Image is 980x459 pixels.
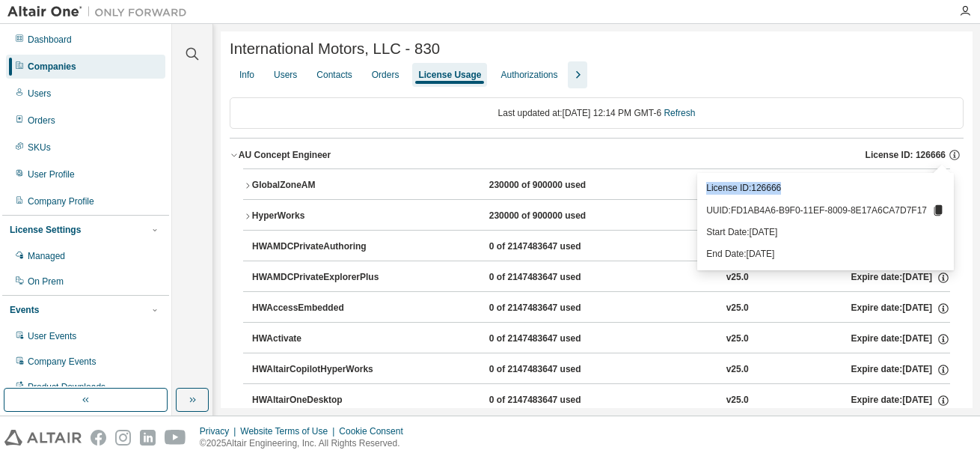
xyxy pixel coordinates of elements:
[726,271,749,285] div: v25.0
[28,356,96,368] div: Company Events
[489,271,624,285] div: 0 of 2147483647 used
[851,363,950,377] div: Expire date: [DATE]
[28,142,51,153] div: SKUs
[706,204,945,217] p: UUID: FD1AB4A6-B9F0-11EF-8009-8E17A6CA7D7F17
[28,168,75,180] div: User Profile
[28,330,76,342] div: User Events
[28,250,65,262] div: Managed
[10,304,39,316] div: Events
[252,261,950,294] button: HWAMDCPrivateExplorerPlus0 of 2147483647 usedv25.0Expire date:[DATE]
[489,332,624,346] div: 0 of 2147483647 used
[252,231,950,264] button: HWAMDCPrivateAuthoring0 of 2147483647 usedv25.0Expire date:[DATE]
[851,394,950,407] div: Expire date: [DATE]
[252,210,387,223] div: HyperWorks
[200,437,412,450] p: © 2025 Altair Engineering, Inc. All Rights Reserved.
[252,394,387,407] div: HWAltairOneDesktop
[230,139,964,171] button: AU Concept EngineerLicense ID: 126666
[4,430,82,446] img: altair_logo.svg
[851,332,950,346] div: Expire date: [DATE]
[243,200,950,233] button: HyperWorks230000 of 900000 usedv25.0Expire date:[DATE]
[489,363,624,377] div: 0 of 2147483647 used
[726,302,749,315] div: v25.0
[230,40,440,58] span: International Motors, LLC - 830
[372,69,399,81] div: Orders
[252,353,950,386] button: HWAltairCopilotHyperWorks0 of 2147483647 usedv25.0Expire date:[DATE]
[489,240,624,254] div: 0 of 2147483647 used
[252,363,387,377] div: HWAltairCopilotHyperWorks
[230,97,964,129] div: Last updated at: [DATE] 12:14 PM GMT-6
[28,276,64,288] div: On Prem
[489,210,624,223] div: 230000 of 900000 used
[200,425,240,437] div: Privacy
[239,69,254,81] div: Info
[115,430,131,446] img: instagram.svg
[851,271,950,285] div: Expire date: [DATE]
[418,69,481,81] div: License Usage
[706,226,945,239] p: Start Date: [DATE]
[664,108,695,118] a: Refresh
[252,179,387,192] div: GlobalZoneAM
[339,425,411,437] div: Cookie Consent
[91,430,106,446] img: facebook.svg
[252,302,387,315] div: HWAccessEmbedded
[240,425,339,437] div: Website Terms of Use
[726,363,749,377] div: v25.0
[500,69,557,81] div: Authorizations
[28,88,51,100] div: Users
[252,271,387,285] div: HWAMDCPrivateExplorerPlus
[489,394,624,407] div: 0 of 2147483647 used
[252,332,387,346] div: HWActivate
[274,69,297,81] div: Users
[706,248,945,261] p: End Date: [DATE]
[28,195,94,207] div: Company Profile
[28,61,76,73] div: Companies
[866,149,946,161] span: License ID: 126666
[726,394,749,407] div: v25.0
[165,430,186,446] img: youtube.svg
[489,179,624,192] div: 230000 of 900000 used
[28,115,55,127] div: Orders
[489,302,624,315] div: 0 of 2147483647 used
[252,240,387,254] div: HWAMDCPrivateAuthoring
[851,302,950,315] div: Expire date: [DATE]
[140,430,156,446] img: linkedin.svg
[252,292,950,325] button: HWAccessEmbedded0 of 2147483647 usedv25.0Expire date:[DATE]
[7,4,195,19] img: Altair One
[239,149,331,161] div: AU Concept Engineer
[28,34,72,46] div: Dashboard
[706,182,945,195] p: License ID: 126666
[252,323,950,356] button: HWActivate0 of 2147483647 usedv25.0Expire date:[DATE]
[252,384,950,417] button: HWAltairOneDesktop0 of 2147483647 usedv25.0Expire date:[DATE]
[10,224,81,236] div: License Settings
[28,381,105,393] div: Product Downloads
[316,69,352,81] div: Contacts
[243,169,950,202] button: GlobalZoneAM230000 of 900000 usedv25.0Expire date:[DATE]
[726,332,749,346] div: v25.0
